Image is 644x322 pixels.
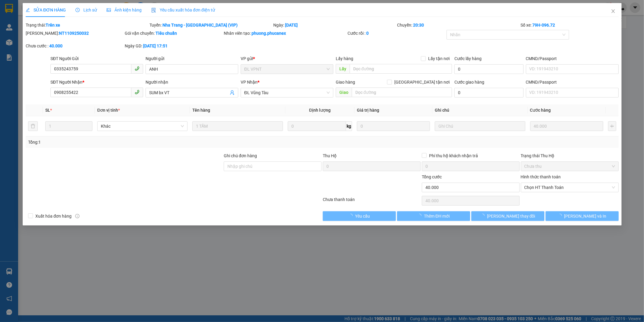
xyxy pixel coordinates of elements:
span: Yêu cầu [355,213,370,219]
div: Trạng thái: [25,22,149,28]
b: 79H-096.72 [532,23,555,27]
span: Thu Hộ [322,153,336,158]
input: Ghi chú đơn hàng [224,161,322,171]
div: Chuyến: [396,22,520,28]
span: Ảnh kiện hàng [107,8,142,12]
input: Cước lấy hàng [454,64,523,74]
label: Cước giao hàng [454,80,484,84]
div: CMND/Passport [526,55,618,62]
div: Ngày GD: [125,43,223,49]
span: Chọn HT Thanh Toán [524,183,615,192]
span: phone [135,66,139,71]
span: ĐL Vũng Tàu [244,88,330,97]
div: Số xe: [520,22,619,28]
span: info-circle [75,214,79,218]
span: Lấy hàng [335,56,353,61]
div: Ngày: [273,22,396,28]
div: SĐT Người Nhận [50,79,143,85]
button: delete [28,121,38,131]
div: Chưa cước : [26,43,123,49]
span: loading [480,214,487,218]
span: Tên hàng [192,108,210,113]
input: Dọc đường [351,88,452,97]
span: loading [417,214,424,218]
span: SỬA ĐƠN HÀNG [26,8,66,12]
span: Lấy [335,64,349,74]
span: edit [26,8,30,12]
span: Lịch sử [75,8,97,12]
img: icon [151,8,156,13]
span: Tổng cước [421,174,441,179]
span: clock-circle [75,8,80,12]
span: Giao [335,88,351,97]
input: VD: Bàn, Ghế [192,121,283,131]
b: phuong.phucanex [252,31,286,36]
div: VP gửi [241,55,333,62]
span: [GEOGRAPHIC_DATA] tận nơi [392,79,452,85]
input: Cước giao hàng [454,88,523,97]
span: ĐL VPNT [244,65,330,74]
th: Ghi chú [432,104,527,116]
span: picture [107,8,111,12]
span: close [610,9,615,14]
div: Trạng thái Thu Hộ [521,152,618,159]
div: [PERSON_NAME]: [26,30,123,37]
input: 0 [357,121,430,131]
div: Chưa thanh toán [322,196,421,207]
div: Gói vận chuyển: [125,30,223,37]
span: SL [45,108,50,113]
b: 0 [366,31,368,36]
button: Thêm ĐH mới [397,211,470,221]
div: Người gửi [146,55,238,62]
b: NT1109250032 [59,31,89,36]
label: Cước lấy hàng [454,56,482,61]
span: loading [348,214,355,218]
b: Tiêu chuẩn [155,31,177,36]
input: 0 [530,121,603,131]
span: [PERSON_NAME] thay đổi [487,213,535,219]
span: Phí thu hộ khách nhận trả [426,152,480,159]
b: 40.000 [49,43,62,48]
span: Định lượng [309,108,331,113]
div: Tổng: 1 [28,139,248,145]
b: [DATE] 17:51 [143,43,168,48]
span: Lấy tận nơi [426,55,452,62]
div: Cước rồi : [347,30,445,37]
span: phone [135,90,139,94]
span: VP Nhận [241,80,258,84]
div: Nhân viên tạo: [224,30,346,37]
div: Tuyến: [149,22,273,28]
button: plus [608,121,616,131]
span: Chưa thu [524,162,615,171]
div: SĐT Người Gửi [50,55,143,62]
span: [PERSON_NAME] và In [564,213,606,219]
button: Close [604,3,621,20]
button: [PERSON_NAME] và In [545,211,618,221]
span: Xuất hóa đơn hàng [33,213,74,219]
input: Ghi Chú [435,121,525,131]
span: Cước hàng [530,108,551,113]
span: Giao hàng [335,80,355,84]
div: Người nhận [146,79,238,85]
label: Hình thức thanh toán [521,174,561,179]
span: user-add [230,90,235,95]
span: kg [346,121,352,131]
input: Dọc đường [349,64,452,74]
b: Trên xe [46,23,60,27]
span: Đơn vị tính [97,108,120,113]
span: Thêm ĐH mới [424,213,450,219]
span: Yêu cầu xuất hóa đơn điện tử [151,8,215,12]
button: Yêu cầu [323,211,396,221]
b: Nha Trang - [GEOGRAPHIC_DATA] (VIP) [162,23,238,27]
b: 20:30 [413,23,424,27]
div: CMND/Passport [526,79,618,85]
span: loading [557,214,564,218]
span: Giá trị hàng [357,108,379,113]
label: Ghi chú đơn hàng [224,153,257,158]
b: [DATE] [285,23,298,27]
button: [PERSON_NAME] thay đổi [471,211,544,221]
span: Khác [101,122,184,131]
